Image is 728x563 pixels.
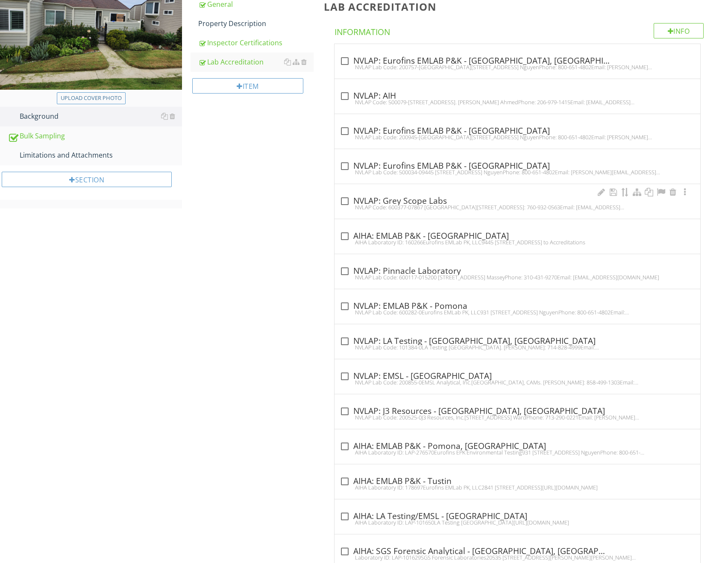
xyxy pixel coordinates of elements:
[340,239,696,246] div: AIHA Laboratory ID: 160266Eurofins EMLab PK, LLC9445 [STREET_ADDRESS] to Accreditations
[198,18,314,29] div: Property Description
[340,134,696,141] div: NVLAP Lab Code: 200945-[GEOGRAPHIC_DATA][STREET_ADDRESS] NguyenPhone: 800-651-4802Email: [PERSON_...
[61,94,122,103] div: Upload cover photo
[192,78,303,94] div: Item
[340,64,696,70] div: NVLAP Lab Code: 200757-[GEOGRAPHIC_DATA][STREET_ADDRESS] NguyenPhone: 800-651-4802Email: [PERSON_...
[8,131,182,142] div: Bulk Sampling
[340,204,696,211] div: NVLAP Code: 600377-07867 [GEOGRAPHIC_DATA][STREET_ADDRESS]: 760-932-0563Email: [EMAIL_ADDRESS][DO...
[198,57,314,67] div: Lab Accreditation
[8,150,182,161] div: Limitations and Attachments
[340,169,696,176] div: NVLAP Lab Code: 500034-09445 [STREET_ADDRESS] NguyenPhone: 800-651-4802Email: [PERSON_NAME][EMAIL...
[340,99,696,106] div: NVLAP Code: 500079-[STREET_ADDRESS]. [PERSON_NAME] AhmedPhone: 206-979-1415Email: [EMAIL_ADDRESS]...
[654,23,704,38] div: Info
[340,414,696,421] div: NVLAP Lab Code: 200525-0J3 Resources, Inc.[STREET_ADDRESS] WardPhone: 713-290-0221Email: [PERSON_...
[340,484,696,491] div: AIHA Laboratory ID: 178697Eurofins EMLab PK, LLC2841 [STREET_ADDRESS][URL][DOMAIN_NAME]
[198,38,314,48] div: Inspector Certifications
[340,449,696,456] div: AIHA Laboratory ID: LAP-276570Eurofins EPK Environmental Testing931 [STREET_ADDRESS] NguyenPhone:...
[57,92,126,104] button: Upload cover photo
[8,111,182,122] div: Background
[340,309,696,316] div: NVLAP Lab Code: 600282-0Eurofins EMLab PK, LLC931 [STREET_ADDRESS] NguyenPhone: 800-651-4802Email...
[340,554,696,561] div: Laboratory ID: LAP-101629SGS Forensic Laboratories20535 [STREET_ADDRESS][PERSON_NAME][PERSON_NAME...
[340,379,696,386] div: NVLAP Lab Code: 200855-0EMSL Analytical, Inc.[GEOGRAPHIC_DATA], CAMs. [PERSON_NAME]: 858-499-1303...
[340,519,696,526] div: AIHA Laboratory ID: LAP-101650LA Testing [GEOGRAPHIC_DATA][URL][DOMAIN_NAME]
[324,1,715,12] h3: Lab Accreditation
[2,172,172,187] div: Section
[340,344,696,351] div: NVLAP Lab Code: 101384-0LA Testing [GEOGRAPHIC_DATA]. [PERSON_NAME]: 714-828-4999Email: [EMAIL_AD...
[340,274,696,281] div: NVLAP Lab Code: 600117-015200 [STREET_ADDRESS] MasseyPhone: 310-431-9270Email: [EMAIL_ADDRESS][DO...
[335,23,704,38] h4: Information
